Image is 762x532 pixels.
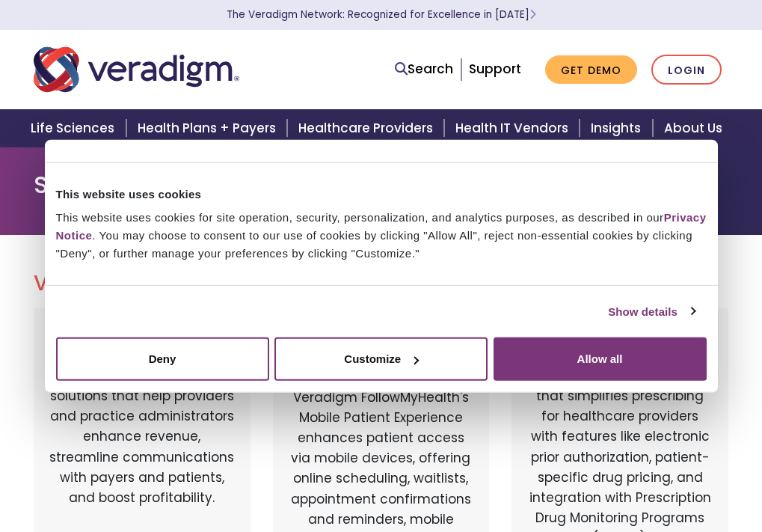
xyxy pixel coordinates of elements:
[289,109,446,147] a: Healthcare Providers
[56,185,707,203] div: This website uses cookies
[56,211,707,242] a: Privacy Notice
[34,171,729,199] h1: Solution Login
[529,7,536,22] span: Learn More
[608,302,695,320] a: Show details
[56,209,707,263] div: This website uses cookies for site operation, security, personalization, and analytics purposes, ...
[651,55,722,85] a: Login
[227,7,536,22] a: The Veradigm Network: Recognized for Excellence in [DATE]Learn More
[494,337,707,381] button: Allow all
[34,45,239,94] img: Veradigm logo
[582,109,654,147] a: Insights
[34,271,729,296] h2: Veradigm Solutions
[395,59,453,79] a: Search
[545,55,637,85] a: Get Demo
[129,109,289,147] a: Health Plans + Payers
[274,337,488,381] button: Customize
[469,60,521,78] a: Support
[22,109,128,147] a: Life Sciences
[655,109,740,147] a: About Us
[56,337,269,381] button: Deny
[446,109,582,147] a: Health IT Vendors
